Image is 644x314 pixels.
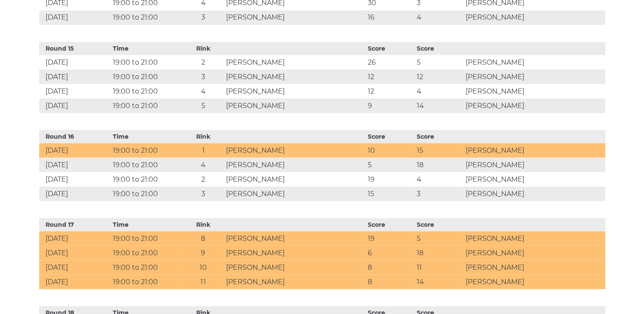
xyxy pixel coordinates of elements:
td: [PERSON_NAME] [463,84,605,98]
td: [PERSON_NAME] [463,172,605,186]
td: 19:00 to 21:00 [111,55,183,69]
td: [DATE] [39,10,111,25]
td: 4 [415,84,464,98]
td: [PERSON_NAME] [224,186,366,201]
td: 19:00 to 21:00 [111,157,183,172]
td: 19:00 to 21:00 [111,69,183,84]
td: [PERSON_NAME] [224,274,366,289]
td: [DATE] [39,260,111,274]
th: Round 17 [39,218,111,231]
th: Rink [183,130,224,143]
td: [DATE] [39,143,111,157]
td: 3 [183,10,224,25]
td: [PERSON_NAME] [463,274,605,289]
td: [PERSON_NAME] [224,143,366,157]
td: 19:00 to 21:00 [111,260,183,274]
td: 19:00 to 21:00 [111,143,183,157]
td: 19:00 to 21:00 [111,172,183,186]
td: [DATE] [39,231,111,245]
td: [DATE] [39,274,111,289]
td: [PERSON_NAME] [224,69,366,84]
td: [PERSON_NAME] [224,157,366,172]
td: 16 [366,10,415,25]
td: 8 [366,260,415,274]
td: [PERSON_NAME] [463,10,605,25]
td: 12 [366,84,415,98]
td: [DATE] [39,186,111,201]
td: 4 [183,84,224,98]
td: [PERSON_NAME] [463,55,605,69]
td: 26 [366,55,415,69]
th: Score [366,218,415,231]
td: 10 [366,143,415,157]
td: [PERSON_NAME] [224,10,366,25]
td: [PERSON_NAME] [463,69,605,84]
td: 6 [366,245,415,260]
td: [DATE] [39,84,111,98]
td: [PERSON_NAME] [463,231,605,245]
td: 18 [415,157,464,172]
td: 4 [415,172,464,186]
td: [PERSON_NAME] [224,245,366,260]
td: 19:00 to 21:00 [111,84,183,98]
td: 19 [366,231,415,245]
td: 19:00 to 21:00 [111,186,183,201]
td: 19:00 to 21:00 [111,274,183,289]
td: 9 [366,98,415,113]
th: Time [111,130,183,143]
th: Score [415,42,464,55]
th: Rink [183,218,224,231]
th: Round 15 [39,42,111,55]
th: Score [366,42,415,55]
td: 3 [183,186,224,201]
td: 8 [366,274,415,289]
td: [DATE] [39,55,111,69]
td: [DATE] [39,172,111,186]
td: [PERSON_NAME] [224,172,366,186]
td: 2 [183,55,224,69]
td: [PERSON_NAME] [463,157,605,172]
td: 19:00 to 21:00 [111,245,183,260]
td: [PERSON_NAME] [224,84,366,98]
td: 15 [415,143,464,157]
td: [DATE] [39,157,111,172]
td: 5 [415,231,464,245]
td: 9 [183,245,224,260]
td: [DATE] [39,69,111,84]
td: 19:00 to 21:00 [111,231,183,245]
td: 8 [183,231,224,245]
td: 1 [183,143,224,157]
td: 10 [183,260,224,274]
td: 18 [415,245,464,260]
td: [DATE] [39,98,111,113]
td: 3 [183,69,224,84]
td: [PERSON_NAME] [224,98,366,113]
td: [PERSON_NAME] [224,231,366,245]
th: Score [415,130,464,143]
th: Score [415,218,464,231]
th: Round 16 [39,130,111,143]
td: [PERSON_NAME] [224,55,366,69]
td: 12 [415,69,464,84]
th: Time [111,42,183,55]
td: [DATE] [39,245,111,260]
td: [PERSON_NAME] [463,260,605,274]
td: 4 [183,157,224,172]
td: 3 [415,186,464,201]
td: 5 [366,157,415,172]
td: 11 [415,260,464,274]
td: 15 [366,186,415,201]
th: Rink [183,42,224,55]
td: 5 [415,55,464,69]
td: [PERSON_NAME] [224,260,366,274]
td: [PERSON_NAME] [463,245,605,260]
td: [PERSON_NAME] [463,143,605,157]
td: 12 [366,69,415,84]
td: 2 [183,172,224,186]
th: Time [111,218,183,231]
td: 19:00 to 21:00 [111,98,183,113]
td: 19 [366,172,415,186]
td: 11 [183,274,224,289]
td: 19:00 to 21:00 [111,10,183,25]
td: 14 [415,274,464,289]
